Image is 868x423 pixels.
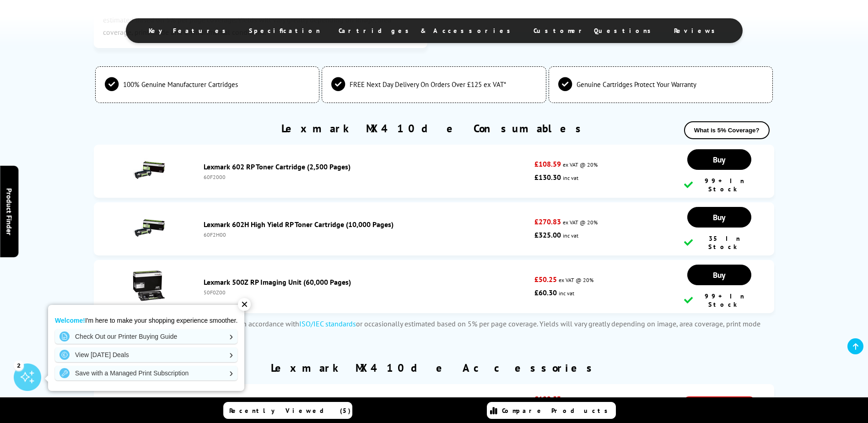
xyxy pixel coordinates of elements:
[487,402,616,419] a: Compare Products
[563,396,598,403] span: ex VAT @ 20%
[204,220,394,229] a: Lexmark 602H High Yield RP Toner Cartridge (10,000 Pages)
[684,234,755,251] div: 35 In Stock
[133,212,165,244] img: Lexmark 602H High Yield RP Toner Cartridge (10,000 Pages)
[684,292,755,309] div: 99+ In Stock
[204,396,329,406] a: Lexmark 550 Sheet Lockable Paper Tray
[94,318,774,342] p: **Page yields are declared by the manufacturer in accordance with or occasionally estimated based...
[577,80,696,89] span: Genuine Cartridges Protect Your Warranty
[204,231,530,238] div: 60F2H00
[713,270,725,280] span: Buy
[123,80,238,89] span: 100% Genuine Manufacturer Cartridges
[204,174,530,180] div: 60F2000
[55,347,237,362] a: View [DATE] Deals
[563,161,598,168] span: ex VAT @ 20%
[249,27,320,35] span: Specification
[238,298,251,311] div: ✕
[149,27,231,35] span: Key Features
[534,230,561,239] strong: £325.00
[229,407,351,415] span: Recently Viewed (5)
[534,159,561,168] strong: £108.59
[299,319,356,328] a: ISO/IEC standards
[563,219,598,226] span: ex VAT @ 20%
[563,232,578,239] span: inc vat
[271,361,598,375] h2: Lexmark MX410de Accessories
[534,173,561,182] strong: £130.30
[5,188,14,235] span: Product Finder
[674,27,720,35] span: Reviews
[281,121,587,136] h2: Lexmark MX410de Consumables
[559,277,593,283] span: ex VAT @ 20%
[684,177,755,193] div: 99+ In Stock
[713,154,725,165] span: Buy
[55,317,85,324] strong: Welcome!
[55,366,237,380] a: Save with a Managed Print Subscription
[14,360,24,370] div: 2
[223,402,352,419] a: Recently Viewed (5)
[133,154,165,186] img: Lexmark 602 RP Toner Cartridge (2,500 Pages)
[684,396,755,415] span: Out of Stock
[534,27,656,35] span: Customer Questions
[350,80,506,89] span: FREE Next Day Delivery On Orders Over £125 ex VAT*
[204,277,351,287] a: Lexmark 500Z RP Imaging Unit (60,000 Pages)
[204,289,530,296] div: 50F0Z00
[713,212,725,222] span: Buy
[563,174,578,181] span: inc vat
[339,27,515,35] span: Cartridges & Accessories
[534,288,557,297] strong: £60.30
[55,316,237,325] p: I'm here to make your shopping experience smoother.
[204,162,350,171] a: Lexmark 602 RP Toner Cartridge (2,500 Pages)
[534,217,561,226] strong: £270.83
[55,329,237,344] a: Check Out our Printer Buying Guide
[534,275,557,284] strong: £50.25
[534,394,561,403] strong: £199.53
[559,290,574,297] span: inc vat
[502,407,613,415] span: Compare Products
[133,270,165,302] img: Lexmark 500Z RP Imaging Unit (60,000 Pages)
[684,121,770,139] button: What is 5% Coverage?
